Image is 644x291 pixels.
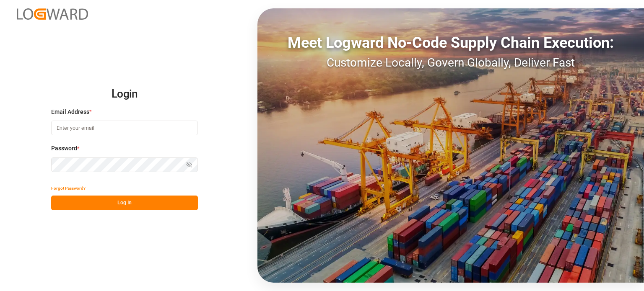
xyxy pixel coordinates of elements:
[51,121,198,135] input: Enter your email
[51,144,77,153] span: Password
[257,54,644,72] div: Customize Locally, Govern Globally, Deliver Fast
[257,31,644,54] div: Meet Logward No-Code Supply Chain Execution:
[51,196,198,210] button: Log In
[51,108,89,116] span: Email Address
[51,81,198,108] h2: Login
[51,181,86,196] button: Forgot Password?
[17,8,88,20] img: Logward_new_orange.png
